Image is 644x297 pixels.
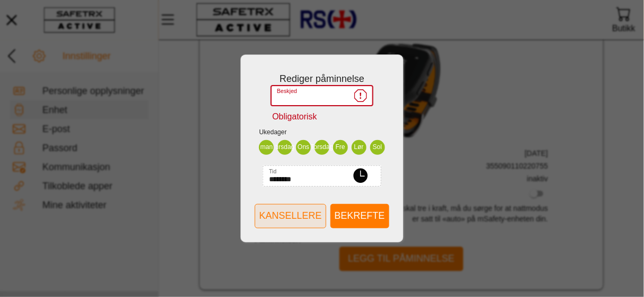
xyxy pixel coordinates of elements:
img: ClockStart.svg [353,168,369,184]
font: Lør [354,143,364,151]
button: Kansellere [255,204,326,228]
font: tirsdag [275,143,294,151]
input: Tid [269,165,343,187]
font: man [261,143,273,151]
font: Torsdag [311,143,334,151]
input: Beskjed [277,85,351,106]
font: Fre [336,143,345,151]
button: Bekrefte [330,204,389,228]
font: Bekrefte [335,210,385,221]
font: Ukedager [259,128,287,136]
font: Ons [298,143,309,151]
font: Sol [373,143,382,151]
font: Kansellere [259,210,321,221]
font: Rediger påminnelse [280,73,364,84]
font: Obligatorisk [272,112,317,121]
button: TidTid [346,162,375,190]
